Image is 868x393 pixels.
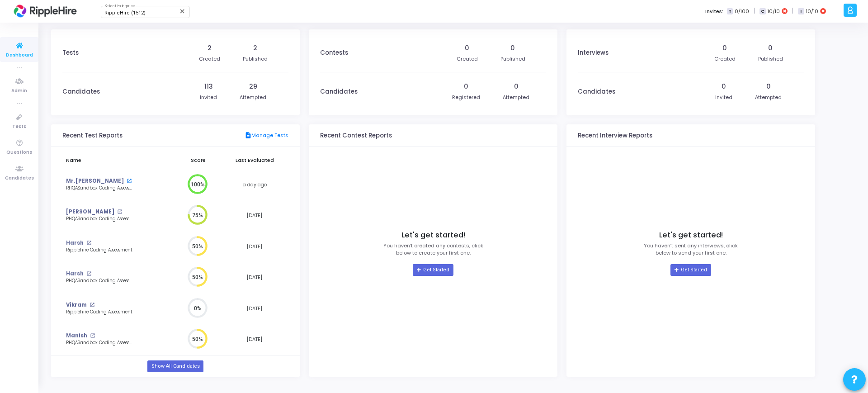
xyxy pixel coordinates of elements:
div: Created [199,55,220,63]
mat-icon: description [245,132,251,140]
div: 0 [465,43,469,53]
div: Published [758,55,783,63]
div: Created [714,55,736,63]
h3: Candidates [62,88,100,95]
h3: Tests [62,49,79,57]
div: 0 [768,43,773,53]
div: Published [500,55,525,63]
h3: Recent Interview Reports [578,132,652,139]
div: Published [243,55,268,63]
mat-icon: open_in_new [127,179,132,184]
div: RHQASandbox Coding Assessment [66,278,136,284]
h3: Candidates [320,88,358,95]
a: Mr.[PERSON_NAME] [66,177,124,185]
mat-icon: open_in_new [90,303,94,308]
p: You haven’t sent any interviews, click below to send your first one. [644,242,738,257]
span: | [792,6,793,16]
div: RHQASandbox Coding Assessment [66,216,136,223]
mat-icon: open_in_new [117,209,122,214]
a: Show All Candidates [147,360,203,372]
a: Harsh [66,239,84,247]
a: Vikram [66,301,87,309]
th: Last Evaluated [221,152,288,169]
a: Manish [66,332,87,340]
img: logo [11,2,79,20]
div: 2 [208,43,212,53]
h3: Recent Contest Reports [320,132,392,139]
span: 0/100 [735,8,749,15]
td: a day ago [221,169,288,200]
div: 29 [249,82,257,91]
span: Tests [12,123,26,131]
span: T [727,8,733,15]
span: Dashboard [6,52,33,59]
mat-icon: open_in_new [86,271,91,276]
mat-icon: open_in_new [90,333,95,338]
a: Get Started [670,264,711,276]
h3: Interviews [578,49,609,57]
span: RippleHire (1512) [104,10,146,16]
h4: Let's get started! [401,231,465,240]
td: [DATE] [221,200,288,231]
h3: Candidates [578,88,615,95]
span: | [754,6,755,16]
div: Attempted [503,94,529,101]
div: Attempted [755,94,782,101]
div: Invited [200,94,217,101]
h4: Let's get started! [659,231,723,240]
span: 10/10 [768,8,780,15]
a: Manage Tests [245,132,288,140]
td: [DATE] [221,262,288,293]
span: C [759,8,765,15]
a: [PERSON_NAME] [66,208,114,216]
td: [DATE] [221,324,288,355]
th: Name [62,152,175,169]
span: Admin [11,87,27,95]
div: Attempted [240,94,266,101]
div: Ripplehire Coding Assessment [66,309,136,316]
div: Invited [715,94,732,101]
h3: Recent Test Reports [62,132,123,139]
label: Invites: [705,8,723,15]
div: RHQASandbox Coding Assessment [66,340,136,346]
th: Score [175,152,221,169]
td: [DATE] [221,231,288,262]
td: [DATE] [221,293,288,324]
mat-icon: Clear [179,8,186,15]
div: RHQASandbox Coding Assessment [66,185,136,192]
mat-icon: open_in_new [86,241,91,246]
div: 0 [722,82,726,91]
h3: Contests [320,49,348,57]
span: I [798,8,804,15]
div: 0 [464,82,468,91]
div: 113 [204,82,213,91]
div: 2 [253,43,257,53]
div: 0 [514,82,519,91]
a: Harsh [66,270,84,278]
p: You haven’t created any contests, click below to create your first one. [383,242,483,257]
div: Registered [452,94,480,101]
div: 0 [722,43,727,53]
div: Ripplehire Coding Assessment [66,247,136,254]
div: 0 [766,82,771,91]
a: Get Started [413,264,453,276]
div: 0 [510,43,515,53]
span: Questions [6,149,32,156]
span: Candidates [5,175,34,182]
span: 10/10 [806,8,818,15]
div: Created [457,55,478,63]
